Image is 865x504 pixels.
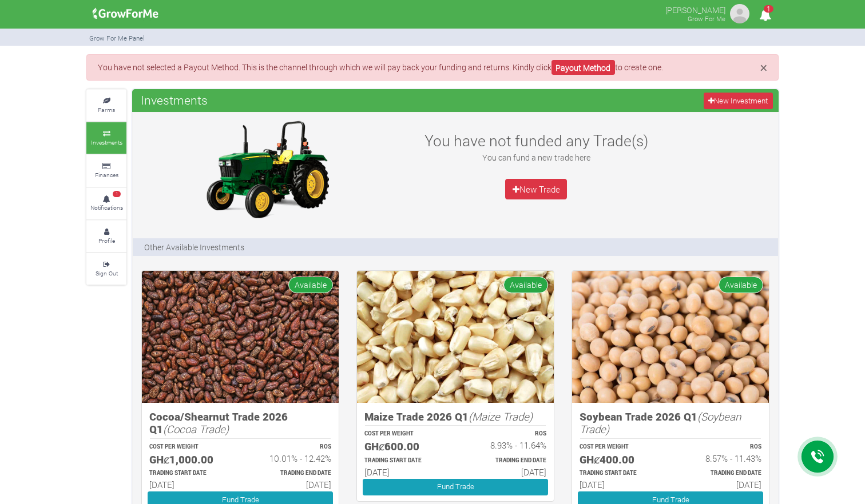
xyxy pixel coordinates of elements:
[364,467,445,477] h6: [DATE]
[503,277,548,293] span: Available
[149,479,230,490] h6: [DATE]
[466,467,546,477] h6: [DATE]
[719,277,763,293] span: Available
[86,155,126,186] a: Finances
[764,5,773,13] span: 1
[580,469,660,478] p: Estimated Trading Start Date
[142,271,339,403] img: growforme image
[704,93,773,109] a: New Investment
[681,479,761,490] h6: [DATE]
[149,469,230,478] p: Estimated Trading Start Date
[149,410,331,436] h5: Cocoa/Shearnut Trade 2026 Q1
[580,479,660,490] h6: [DATE]
[580,409,741,437] i: (Soybean Trade)
[149,453,230,466] h5: GHȼ1,000.00
[251,469,331,478] p: Estimated Trading End Date
[251,443,331,451] p: ROS
[138,89,211,111] span: Investments
[665,2,725,16] p: [PERSON_NAME]
[364,430,445,438] p: COST PER WEIGHT
[288,277,333,293] span: Available
[572,271,769,403] img: growforme image
[760,61,767,74] button: Close
[89,34,145,42] small: Grow For Me Panel
[681,443,761,451] p: ROS
[580,443,660,451] p: COST PER WEIGHT
[412,131,660,150] h3: You have not funded any Trade(s)
[580,453,660,466] h5: GHȼ400.00
[754,2,776,28] i: Notifications
[113,191,121,198] span: 1
[86,122,126,154] a: Investments
[90,203,123,211] small: Notifications
[251,479,331,490] h6: [DATE]
[86,221,126,252] a: Profile
[412,151,660,163] p: You can fund a new trade here
[364,457,445,465] p: Estimated Trading Start Date
[363,479,548,495] a: Fund Trade
[466,457,546,465] p: Estimated Trading End Date
[754,11,776,22] a: 1
[760,59,767,76] span: ×
[551,60,615,75] a: Payout Method
[89,2,162,25] img: growforme image
[163,422,229,436] i: (Cocoa Trade)
[357,271,554,403] img: growforme image
[98,61,767,73] p: You have not selected a Payout Method. This is the channel through which we will pay back your fu...
[98,237,115,245] small: Profile
[98,106,115,114] small: Farms
[505,179,567,199] a: New Trade
[196,118,339,221] img: growforme image
[364,410,546,423] h5: Maize Trade 2026 Q1
[364,440,445,453] h5: GHȼ600.00
[580,410,761,436] h5: Soybean Trade 2026 Q1
[251,453,331,463] h6: 10.01% - 12.42%
[86,188,126,219] a: 1 Notifications
[86,253,126,285] a: Sign Out
[95,171,118,179] small: Finances
[149,443,230,451] p: COST PER WEIGHT
[86,90,126,121] a: Farms
[144,241,244,253] p: Other Available Investments
[96,269,118,277] small: Sign Out
[91,138,122,146] small: Investments
[681,453,761,463] h6: 8.57% - 11.43%
[728,2,751,25] img: growforme image
[688,14,725,23] small: Grow For Me
[469,409,533,423] i: (Maize Trade)
[466,440,546,450] h6: 8.93% - 11.64%
[681,469,761,478] p: Estimated Trading End Date
[466,430,546,438] p: ROS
